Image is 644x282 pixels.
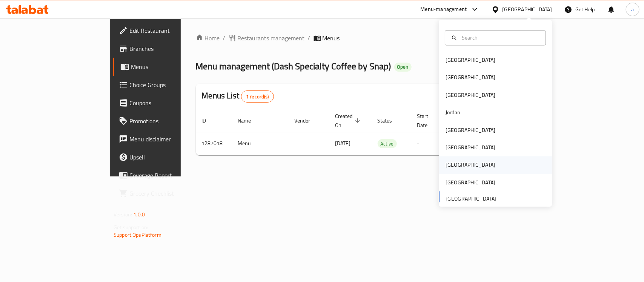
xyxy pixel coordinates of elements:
[446,178,495,187] div: [GEOGRAPHIC_DATA]
[202,90,274,103] h2: Menus List
[446,126,495,134] div: [GEOGRAPHIC_DATA]
[129,80,211,89] span: Choice Groups
[446,56,495,64] div: [GEOGRAPHIC_DATA]
[129,135,211,144] span: Menu disclaimer
[411,132,447,155] td: -
[378,139,397,148] div: Active
[129,189,211,198] span: Grocery Checklist
[196,58,391,75] span: Menu management ( Dash Specialty Coffee by Snap )
[232,132,289,155] td: Menu
[378,139,397,148] span: Active
[196,109,571,155] table: enhanced table
[114,222,148,232] span: Get support on:
[421,5,467,14] div: Menu-management
[229,34,305,43] a: Restaurants management
[417,112,438,130] span: Start Date
[114,230,161,240] a: Support.OpsPlatform
[323,34,340,43] span: Menus
[295,116,320,125] span: Vendor
[241,93,274,100] span: 1 record(s)
[129,171,211,180] span: Coverage Report
[114,210,132,219] span: Version:
[113,130,217,148] a: Menu disclaimer
[503,5,552,14] div: [GEOGRAPHIC_DATA]
[129,116,211,126] span: Promotions
[202,116,216,125] span: ID
[113,148,217,166] a: Upsell
[446,74,495,82] div: [GEOGRAPHIC_DATA]
[113,184,217,202] a: Grocery Checklist
[631,5,634,14] span: a
[335,138,351,148] span: [DATE]
[113,40,217,58] a: Branches
[113,166,217,184] a: Coverage Report
[129,26,211,35] span: Edit Restaurant
[113,76,217,94] a: Choice Groups
[446,144,495,152] div: [GEOGRAPHIC_DATA]
[238,116,261,125] span: Name
[241,90,274,103] div: Total records count
[335,112,363,130] span: Created On
[129,44,211,53] span: Branches
[308,34,310,43] li: /
[113,112,217,130] a: Promotions
[196,34,519,43] nav: breadcrumb
[113,21,217,40] a: Edit Restaurant
[131,62,211,71] span: Menus
[394,63,412,72] div: Open
[459,34,541,42] input: Search
[129,153,211,162] span: Upsell
[113,94,217,112] a: Coupons
[378,116,402,125] span: Status
[446,91,495,99] div: [GEOGRAPHIC_DATA]
[223,34,226,43] li: /
[113,58,217,76] a: Menus
[133,210,145,219] span: 1.0.0
[446,109,460,117] div: Jordan
[394,64,412,70] span: Open
[129,98,211,107] span: Coupons
[446,161,495,169] div: [GEOGRAPHIC_DATA]
[238,34,305,43] span: Restaurants management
